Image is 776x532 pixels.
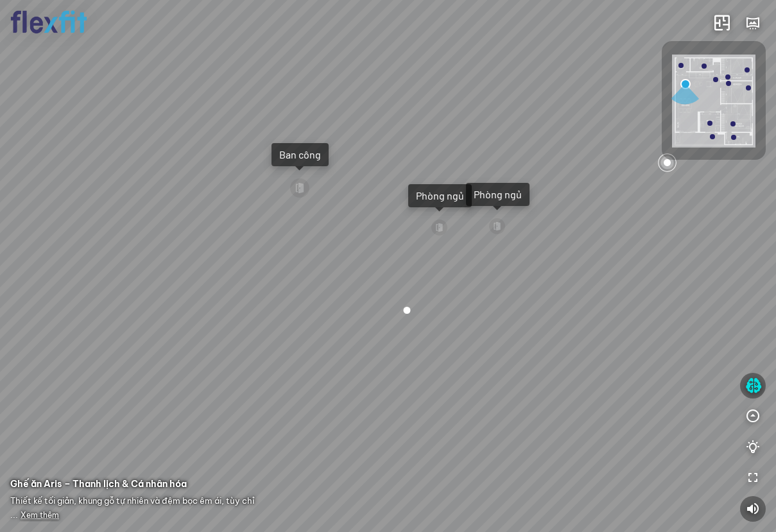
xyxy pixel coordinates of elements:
[21,510,59,520] span: Xem thêm
[672,55,755,148] img: Flexfit_Apt1_M__JKL4XAWR2ATG.png
[279,148,321,161] div: Ban công
[474,188,522,201] div: Phòng ngủ
[10,510,59,520] span: ...
[10,10,87,34] img: logo
[416,189,464,202] div: Phòng ngủ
